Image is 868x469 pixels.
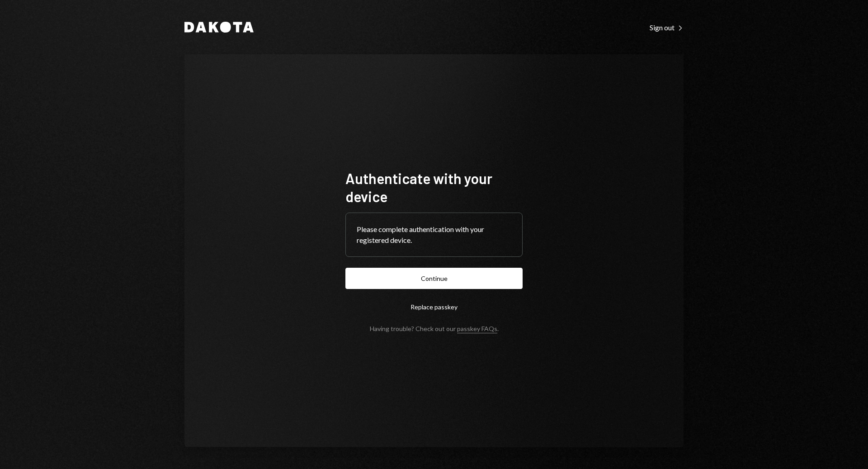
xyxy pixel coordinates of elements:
div: Sign out [650,23,684,32]
div: Please complete authentication with your registered device. [357,224,511,246]
div: Having trouble? Check out our . [370,325,499,332]
button: Replace passkey [345,296,523,317]
a: passkey FAQs [457,325,497,333]
h1: Authenticate with your device [345,169,523,205]
a: Sign out [650,22,684,32]
button: Continue [345,268,523,289]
